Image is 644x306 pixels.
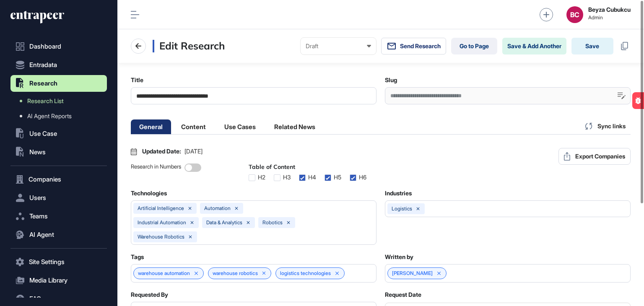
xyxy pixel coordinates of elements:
[15,93,107,109] a: Research List
[266,119,324,134] li: Related News
[385,190,412,197] label: Industries
[385,200,631,217] button: Logistics
[334,174,341,181] div: H5
[138,205,184,211] div: artificial intelligence
[131,119,171,134] li: General
[29,130,57,137] span: Use Case
[502,38,566,54] button: Save & Add Another
[381,38,446,54] button: Send Research
[131,77,143,83] label: Title
[184,148,203,155] span: [DATE]
[131,190,167,197] label: Technologies
[580,118,631,134] div: Sync links
[138,220,186,226] div: industrial automation
[153,40,225,52] h3: Edit Research
[29,213,48,220] span: Teams
[10,144,107,161] button: News
[27,113,72,119] span: AI Agent Reports
[29,277,68,284] span: Media Library
[29,62,57,68] span: Entradata
[15,109,107,124] a: AI Agent Reports
[385,291,421,298] label: Request Date
[10,226,107,243] button: AI Agent
[10,57,107,73] button: Entradata
[451,38,497,54] a: Go to Page
[308,174,316,181] div: H4
[29,176,61,183] span: Companies
[10,75,107,92] button: Research
[29,231,54,238] span: AI Agent
[29,80,57,87] span: Research
[131,200,377,245] button: artificial intelligenceautomationindustrial automationdata & analyticsroboticswarehouse robotics
[392,270,433,276] a: [PERSON_NAME]
[258,174,265,181] div: H2
[29,296,41,302] span: FAQ
[131,254,144,260] label: Tags
[588,15,631,21] span: Admin
[216,119,264,134] li: Use Cases
[29,194,46,201] span: Users
[204,205,231,211] div: automation
[359,174,366,181] div: H6
[249,163,366,171] div: Table of Content
[29,259,65,265] span: Site Settings
[385,254,413,260] label: Written by
[131,163,181,181] div: Research in Numbers
[131,291,168,298] label: Requested By
[283,174,291,181] div: H3
[588,6,631,13] strong: Beyza Cubukcu
[10,38,107,55] a: Dashboard
[10,254,107,270] button: Site Settings
[10,272,107,289] button: Media Library
[10,189,107,206] button: Users
[142,148,203,155] div: Updated Date:
[262,220,283,226] div: robotics
[29,43,61,50] span: Dashboard
[29,149,46,156] span: News
[10,125,107,142] button: Use Case
[400,43,441,49] span: Send Research
[280,270,331,276] span: logistics technologies
[213,270,258,276] span: warehouse robotics
[558,148,631,165] button: Export Companies
[566,6,583,23] button: BC
[10,171,107,188] button: Companies
[571,38,613,54] button: Save
[173,119,214,134] li: Content
[10,208,107,225] button: Teams
[392,206,412,212] div: Logistics
[138,234,184,240] div: warehouse robotics
[206,220,242,226] div: data & analytics
[138,270,190,276] span: warehouse automation
[385,77,397,83] label: Slug
[306,43,371,49] div: Draft
[27,98,64,104] span: Research List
